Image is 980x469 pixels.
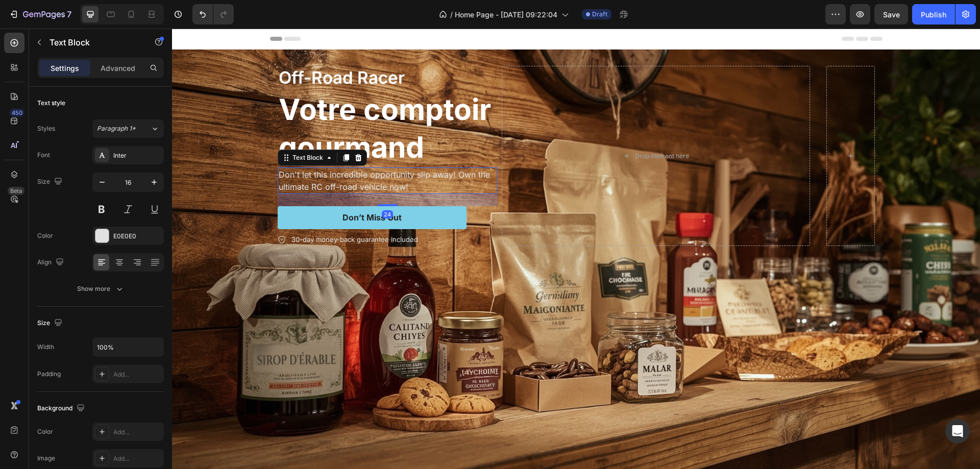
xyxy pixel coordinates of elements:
[37,151,50,160] div: Font
[210,182,221,190] div: 24
[119,206,246,216] p: 30-day money-back guarantee included
[912,4,955,24] button: Publish
[592,10,607,19] span: Draft
[113,232,161,241] div: E0E0E0
[37,175,64,189] div: Size
[67,8,71,20] p: 7
[455,9,557,20] span: Home Page - [DATE] 09:22:04
[883,10,900,19] span: Save
[113,454,161,463] div: Add...
[172,29,980,469] iframe: Design area
[37,124,55,133] div: Styles
[50,36,136,48] p: Text Block
[463,124,517,132] div: Drop element here
[97,124,136,133] span: Paragraph 1*
[8,187,24,195] div: Beta
[170,184,230,194] div: Don’t Miss Out
[450,9,453,20] span: /
[37,369,61,379] div: Padding
[77,284,125,294] div: Show more
[192,4,234,24] div: Undo/Redo
[113,428,161,437] div: Add...
[106,178,295,201] button: Don’t Miss Out
[37,402,87,415] div: Background
[874,4,908,24] button: Save
[4,4,76,24] button: 7
[945,419,970,443] div: Open Intercom Messenger
[101,63,135,73] p: Advanced
[37,427,53,436] div: Color
[37,280,164,298] button: Show more
[92,119,164,138] button: Paragraph 1*
[37,316,64,330] div: Size
[37,256,66,269] div: Align
[921,9,946,20] div: Publish
[10,109,24,117] div: 450
[113,151,161,160] div: Inter
[37,98,65,108] div: Text style
[37,454,55,463] div: Image
[113,370,161,379] div: Add...
[37,231,53,240] div: Color
[51,63,79,73] p: Settings
[93,338,163,356] input: Auto
[37,342,54,352] div: Width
